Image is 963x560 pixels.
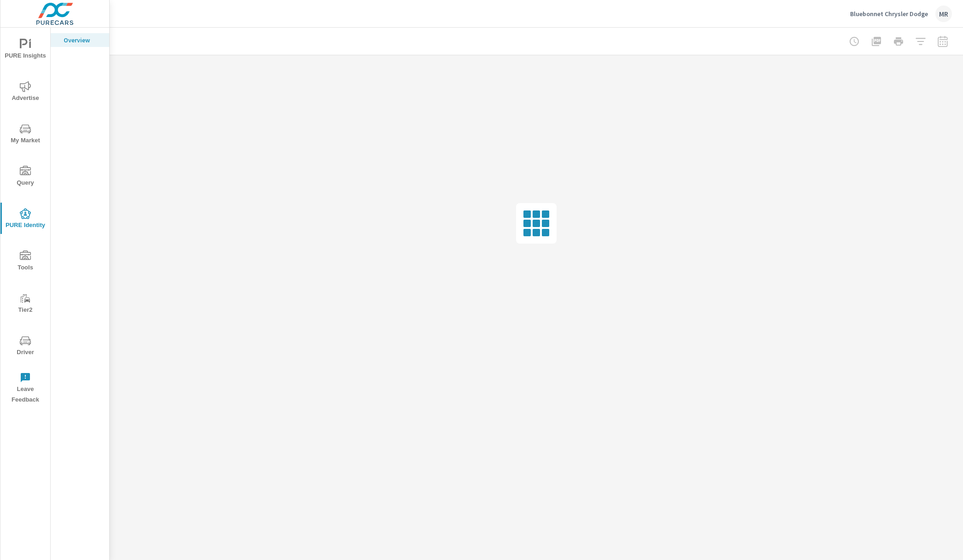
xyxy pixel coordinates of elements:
[51,33,109,47] div: Overview
[64,35,102,45] p: Overview
[3,166,47,188] span: Query
[3,123,47,146] span: My Market
[0,28,50,409] div: nav menu
[3,208,47,231] span: PURE Identity
[3,81,47,104] span: Advertise
[3,251,47,273] span: Tools
[3,335,47,358] span: Driver
[3,372,47,405] span: Leave Feedback
[850,10,928,18] p: Bluebonnet Chrysler Dodge
[3,39,47,61] span: PURE Insights
[3,293,47,315] span: Tier2
[935,6,952,22] div: MR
